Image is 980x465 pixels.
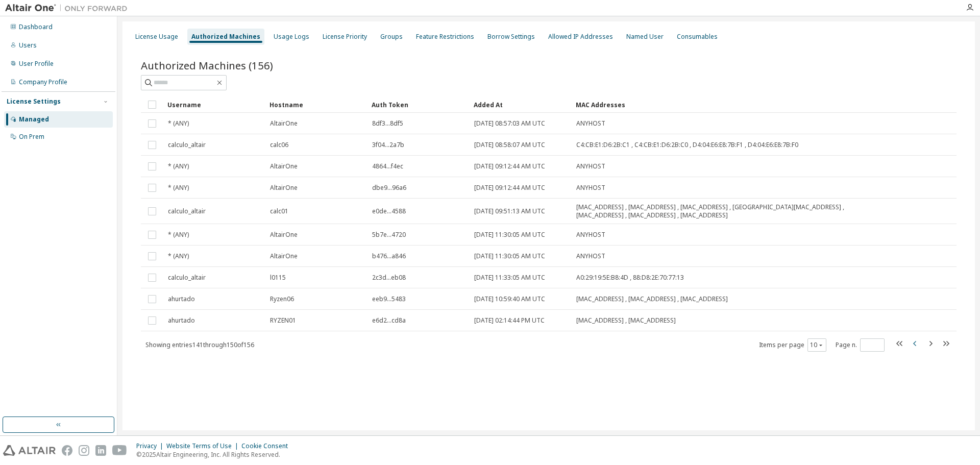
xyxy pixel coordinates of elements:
span: ahurtado [168,316,195,325]
img: instagram.svg [79,445,89,456]
span: Items per page [759,338,826,352]
span: 5b7e...4720 [372,231,406,239]
div: On Prem [19,133,44,141]
div: License Usage [135,33,178,41]
div: Website Terms of Use [166,442,241,450]
span: [DATE] 09:12:44 AM UTC [474,184,545,192]
span: AltairOne [270,119,298,128]
span: Authorized Machines (156) [141,58,273,72]
span: [MAC_ADDRESS] , [MAC_ADDRESS] , [MAC_ADDRESS] [576,295,728,303]
span: 8df3...8df5 [372,119,403,128]
span: [DATE] 10:59:40 AM UTC [474,295,545,303]
span: l0115 [270,274,286,282]
span: [MAC_ADDRESS] , [MAC_ADDRESS] [576,316,676,325]
span: Showing entries 141 through 150 of 156 [145,340,254,349]
span: Ryzen06 [270,295,294,303]
div: Privacy [136,442,166,450]
div: Managed [19,115,49,124]
span: [DATE] 08:58:07 AM UTC [474,141,545,149]
span: AltairOne [270,162,298,170]
span: [DATE] 02:14:44 PM UTC [474,316,545,325]
div: License Settings [7,97,61,106]
span: ANYHOST [576,252,605,260]
div: Dashboard [19,23,53,31]
span: 4864...f4ec [372,162,403,170]
span: AltairOne [270,252,298,260]
span: 3f04...2a7b [372,141,404,149]
span: [DATE] 11:30:05 AM UTC [474,231,545,239]
span: Page n. [836,338,885,352]
div: Added At [474,96,568,113]
div: Authorized Machines [191,33,260,41]
span: A0:29:19:5E:B8:4D , 88:D8:2E:70:77:13 [576,274,684,282]
div: Users [19,41,37,50]
span: eeb9...5483 [372,295,406,303]
span: calculo_altair [168,274,206,282]
span: * (ANY) [168,119,189,128]
div: Usage Logs [274,33,309,41]
div: MAC Addresses [576,96,849,113]
span: b476...a846 [372,252,406,260]
span: [DATE] 11:33:05 AM UTC [474,274,545,282]
span: calc06 [270,141,288,149]
span: [MAC_ADDRESS] , [MAC_ADDRESS] , [MAC_ADDRESS] , [GEOGRAPHIC_DATA][MAC_ADDRESS] , [MAC_ADDRESS] , ... [576,203,849,219]
span: e6d2...cd8a [372,316,406,325]
div: Feature Restrictions [416,33,474,41]
span: [DATE] 09:51:13 AM UTC [474,207,545,215]
span: ANYHOST [576,231,605,239]
img: youtube.svg [112,445,127,456]
div: Groups [380,33,403,41]
span: [DATE] 09:12:44 AM UTC [474,162,545,170]
div: Hostname [269,96,363,113]
span: [DATE] 08:57:03 AM UTC [474,119,545,128]
div: User Profile [19,60,54,68]
img: Altair One [5,3,133,13]
span: * (ANY) [168,184,189,192]
div: License Priority [323,33,367,41]
img: linkedin.svg [95,445,106,456]
span: ANYHOST [576,119,605,128]
span: RYZEN01 [270,316,296,325]
p: © 2025 Altair Engineering, Inc. All Rights Reserved. [136,450,294,459]
div: Auth Token [372,96,465,113]
span: * (ANY) [168,252,189,260]
div: Company Profile [19,78,67,86]
button: 10 [810,341,824,349]
span: * (ANY) [168,231,189,239]
div: Consumables [677,33,718,41]
span: calc01 [270,207,288,215]
span: C4:CB:E1:D6:2B:C1 , C4:CB:E1:D6:2B:C0 , D4:04:E6:E8:7B:F1 , D4:04:E6:E8:7B:F0 [576,141,798,149]
span: * (ANY) [168,162,189,170]
div: Named User [626,33,664,41]
span: ANYHOST [576,184,605,192]
span: [DATE] 11:30:05 AM UTC [474,252,545,260]
span: AltairOne [270,231,298,239]
span: dbe9...96a6 [372,184,406,192]
div: Borrow Settings [487,33,535,41]
span: e0de...4588 [372,207,406,215]
span: ahurtado [168,295,195,303]
img: altair_logo.svg [3,445,56,456]
span: calculo_altair [168,141,206,149]
div: Allowed IP Addresses [548,33,613,41]
span: AltairOne [270,184,298,192]
div: Username [167,96,261,113]
div: Cookie Consent [241,442,294,450]
span: 2c3d...eb08 [372,274,406,282]
span: ANYHOST [576,162,605,170]
img: facebook.svg [62,445,72,456]
span: calculo_altair [168,207,206,215]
